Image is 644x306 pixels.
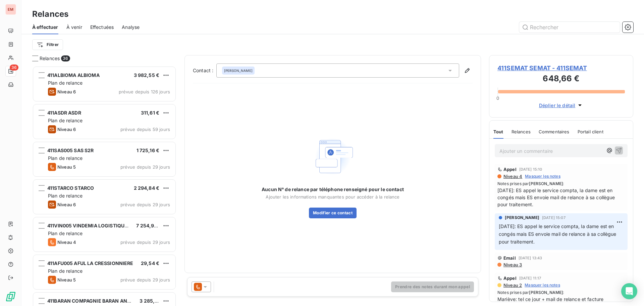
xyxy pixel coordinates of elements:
span: Relances [40,55,60,62]
span: prévue depuis 29 jours [120,239,170,245]
span: Analyse [122,24,140,31]
div: EM [5,4,16,15]
span: Niveau 5 [57,277,76,282]
span: Commentaires [539,129,570,134]
span: 3 285,77 € [140,298,165,304]
span: 0 [496,95,499,101]
span: 411SAS005 SAS S2R [47,147,94,153]
span: prévue depuis 29 jours [120,202,170,207]
span: Tout [493,129,503,134]
h3: Relances [32,8,68,20]
span: 411ASDR ASDR [47,110,81,116]
span: Niveau 6 [57,127,76,132]
img: Logo LeanPay [5,291,16,302]
span: Plan de relance [48,193,83,199]
span: Niveau 3 [503,262,522,267]
span: [DATE] 15:10 [519,167,542,171]
span: Niveau 5 [57,164,76,170]
input: Rechercher [519,22,620,33]
span: 411ALBIOMA ALBIOMA [47,72,100,78]
label: Contact : [193,67,216,74]
div: grid [32,66,176,306]
span: Plan de relance [48,155,83,161]
span: Plan de relance [48,230,83,236]
span: 411STARCO STARCO [47,185,94,191]
span: prévue depuis 29 jours [120,277,170,282]
span: Effectuées [90,24,114,31]
span: Plan de relance [48,80,83,86]
span: [PERSON_NAME] [529,290,563,295]
span: [DATE] 15:07 [542,216,566,220]
span: Aucun N° de relance par téléphone renseigné pour le contact [262,186,404,193]
span: [DATE]: ES appel le service compta, la dame est en congés mais ES envoie mail de relance à sa col... [497,187,625,208]
span: À venir [66,24,82,31]
span: 29,54 € [141,260,159,266]
span: Niveau 4 [57,239,76,245]
h3: 648,66 € [497,73,625,86]
span: Appel [503,167,517,172]
span: [DATE]: ES appel le service compta, la dame est en congés mais ES envoie mail de relance à sa col... [499,223,618,245]
span: Email [503,255,516,261]
span: [PERSON_NAME] [224,68,253,73]
span: [PERSON_NAME] [529,181,563,186]
span: prévue depuis 126 jours [119,89,170,94]
span: Masquer les notes [525,282,560,288]
span: [DATE] 13:43 [519,256,542,260]
span: 7 254,96 € [136,223,162,228]
span: Mariève: tel ce jour + mail de relance et facture [497,296,625,303]
span: 411BARAN COMPAGNIE BARAN AND CO INVEST [47,298,158,304]
span: Notes prises par : [497,181,625,187]
a: 36 [5,66,16,77]
span: Niveau 6 [57,89,76,94]
button: Déplier le détail [537,101,586,109]
span: À effectuer [32,24,58,31]
button: Prendre des notes durant mon appel [391,281,474,292]
span: [DATE] 11:17 [519,276,541,280]
span: Ajouter les informations manquantes pour accéder à la relance [266,194,399,200]
span: Portail client [578,129,603,134]
span: 1 725,16 € [137,147,160,153]
span: prévue depuis 59 jours [120,127,170,132]
span: Masquer les notes [525,173,560,179]
span: Notes prises par : [497,290,625,296]
span: prévue depuis 29 jours [120,164,170,170]
span: Déplier le détail [539,102,576,109]
span: Niveau 4 [503,174,522,179]
span: Plan de relance [48,268,83,274]
span: [PERSON_NAME] [505,215,539,221]
span: Relances [512,129,531,134]
span: Niveau 6 [57,202,76,207]
div: Open Intercom Messenger [621,283,637,299]
img: Empty state [311,135,354,178]
span: 36 [61,55,70,61]
span: 411AFU005 AFUL LA CRESSIONNIERE [47,260,133,266]
span: 3 982,55 € [134,72,160,78]
span: 411VIN005 VINDEMIA LOGISTIQUE / VL1 [47,223,139,228]
span: 2 294,84 € [134,185,160,191]
span: Appel [503,275,517,281]
span: 36 [10,64,18,71]
span: Plan de relance [48,118,83,123]
button: Modifier ce contact [309,208,357,218]
span: Niveau 2 [503,282,522,288]
span: 411SEMAT SEMAT - 411SEMAT [497,63,625,73]
button: Filtrer [32,39,63,50]
span: 311,61 € [141,110,159,116]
